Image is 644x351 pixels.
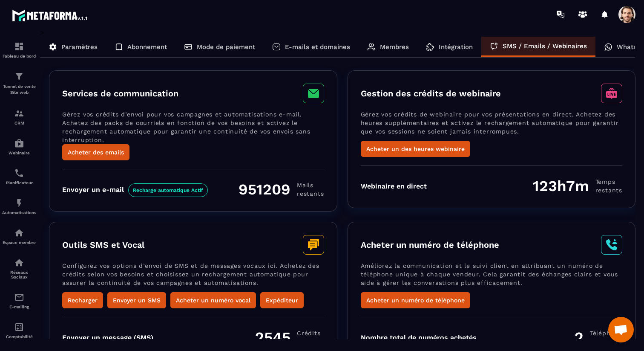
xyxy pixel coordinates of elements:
[297,337,324,346] span: restants
[14,168,24,178] img: scheduler
[62,186,208,194] div: Envoyer un e-mail
[361,182,427,190] div: Webinaire en direct
[2,84,36,96] p: Tunnel de vente Site web
[2,305,36,309] p: E-mailing
[361,88,501,99] h3: Gestion des crédits de webinaire
[439,43,473,51] p: Intégration
[2,65,36,102] a: formationformationTunnel de vente Site web
[533,177,622,195] div: 123h7m
[197,43,255,51] p: Mode de paiement
[14,71,24,81] img: formation
[380,43,409,51] p: Membres
[14,292,24,302] img: email
[2,35,36,65] a: formationformationTableau de bord
[62,292,103,308] button: Recharger
[2,286,36,316] a: emailemailE-mailing
[62,144,129,160] button: Acheter des emails
[127,43,167,51] p: Abonnement
[12,8,89,23] img: logo
[608,317,634,342] div: Ouvrir le chat
[361,261,623,292] p: Améliorez la communication et le suivi client en attribuant un numéro de téléphone unique à chaqu...
[239,180,324,198] div: 951209
[2,151,36,155] p: Webinaire
[2,162,36,191] a: schedulerschedulerPlanificateur
[260,292,304,308] button: Expéditeur
[2,221,36,251] a: automationsautomationsEspace membre
[2,270,36,279] p: Réseaux Sociaux
[285,43,350,51] p: E-mails et domaines
[2,334,36,339] p: Comptabilité
[361,141,470,157] button: Acheter un des heures webinaire
[2,316,36,345] a: accountantaccountantComptabilité
[61,43,98,51] p: Paramètres
[590,329,622,337] span: Téléphone
[2,121,36,125] p: CRM
[14,228,24,238] img: automations
[2,180,36,185] p: Planificateur
[297,329,324,337] span: Crédits
[361,110,623,141] p: Gérez vos crédits de webinaire pour vos présentations en direct. Achetez des heures supplémentair...
[255,328,324,346] div: 2545
[170,292,256,308] button: Acheter un numéro vocal
[297,181,324,189] span: Mails
[14,108,24,119] img: formation
[361,240,499,250] h3: Acheter un numéro de téléphone
[14,198,24,208] img: automations
[2,102,36,132] a: formationformationCRM
[14,41,24,52] img: formation
[2,251,36,286] a: social-networksocial-networkRéseaux Sociaux
[575,328,622,346] div: 2
[590,337,622,346] span: Nombre
[595,177,622,186] span: Temps
[128,183,208,197] span: Recharge automatique Actif
[14,322,24,332] img: accountant
[14,138,24,148] img: automations
[62,110,324,144] p: Gérez vos crédits d’envoi pour vos campagnes et automatisations e-mail. Achetez des packs de cour...
[297,189,324,198] span: restants
[2,210,36,215] p: Automatisations
[62,334,153,342] div: Envoyer un message (SMS)
[595,186,622,194] span: restants
[62,240,144,250] h3: Outils SMS et Vocal
[2,240,36,245] p: Espace membre
[503,42,587,50] p: SMS / Emails / Webinaires
[2,132,36,162] a: automationsautomationsWebinaire
[107,292,166,308] button: Envoyer un SMS
[361,334,477,342] div: Nombre total de numéros achetés
[62,261,324,292] p: Configurez vos options d’envoi de SMS et de messages vocaux ici. Achetez des crédits selon vos be...
[62,88,178,99] h3: Services de communication
[2,54,36,58] p: Tableau de bord
[361,292,470,308] button: Acheter un numéro de téléphone
[2,191,36,221] a: automationsautomationsAutomatisations
[14,258,24,268] img: social-network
